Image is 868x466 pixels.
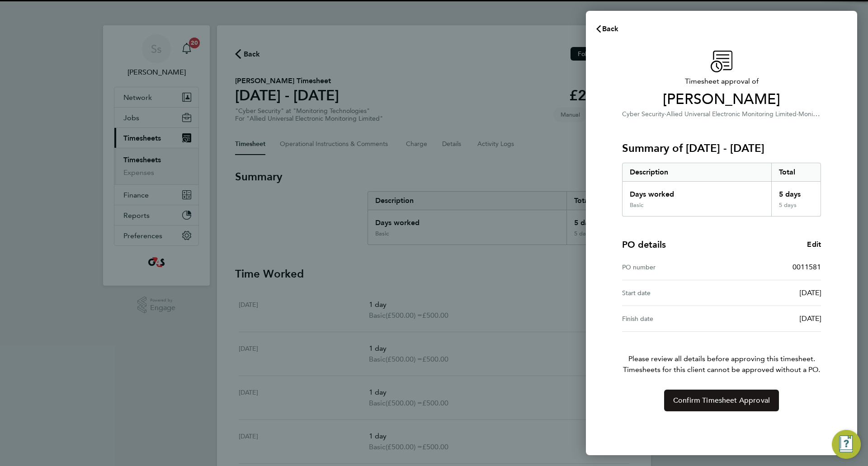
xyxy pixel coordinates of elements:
[665,110,666,118] span: ·
[622,110,665,118] span: Cyber Security
[586,20,628,38] button: Back
[771,202,821,216] div: 5 days
[623,163,771,181] div: Description
[722,313,821,324] div: [DATE]
[771,163,821,181] div: Total
[807,239,821,250] a: Edit
[622,238,666,251] h4: PO details
[722,287,821,298] div: [DATE]
[622,313,722,324] div: Finish date
[666,110,797,118] span: Allied Universal Electronic Monitoring Limited
[622,76,821,87] span: Timesheet approval of
[673,396,770,405] span: Confirm Timesheet Approval
[622,287,722,298] div: Start date
[832,430,861,459] button: Engage Resource Center
[807,240,821,249] span: Edit
[664,390,779,411] button: Confirm Timesheet Approval
[630,202,643,209] div: Basic
[797,110,798,118] span: ·
[793,263,821,271] span: 0011581
[611,364,832,375] span: Timesheets for this client cannot be approved without a PO.
[622,141,821,155] h3: Summary of [DATE] - [DATE]
[611,332,832,375] p: Please review all details before approving this timesheet.
[622,90,821,108] span: [PERSON_NAME]
[771,182,821,202] div: 5 days
[623,182,771,202] div: Days worked
[622,262,722,273] div: PO number
[602,24,619,33] span: Back
[622,163,821,217] div: Summary of 18 - 24 Aug 2025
